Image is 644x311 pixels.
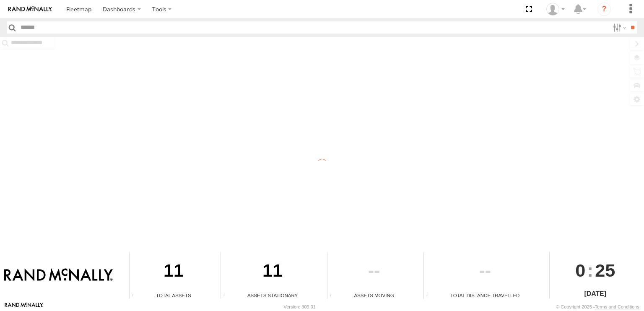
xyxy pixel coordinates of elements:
[575,252,585,288] span: 0
[556,304,639,309] div: © Copyright 2025 -
[610,21,628,34] label: Search Filter Options
[327,293,340,299] div: Total number of assets current in transit.
[4,268,113,282] img: Rand McNally
[130,292,218,299] div: Total Assets
[284,304,316,309] div: Version: 309.01
[8,6,52,12] img: rand-logo.svg
[424,292,546,299] div: Total Distance Travelled
[595,252,615,288] span: 25
[550,252,641,288] div: :
[597,3,611,16] i: ?
[595,304,639,309] a: Terms and Conditions
[130,252,218,292] div: 11
[550,289,641,299] div: [DATE]
[130,293,142,299] div: Total number of Enabled Assets
[424,293,436,299] div: Total distance travelled by all assets within specified date range and applied filters
[543,3,568,16] div: Valeo Dash
[221,292,324,299] div: Assets Stationary
[221,293,234,299] div: Total number of assets current stationary.
[327,292,420,299] div: Assets Moving
[5,303,43,311] a: Visit our Website
[221,252,324,292] div: 11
